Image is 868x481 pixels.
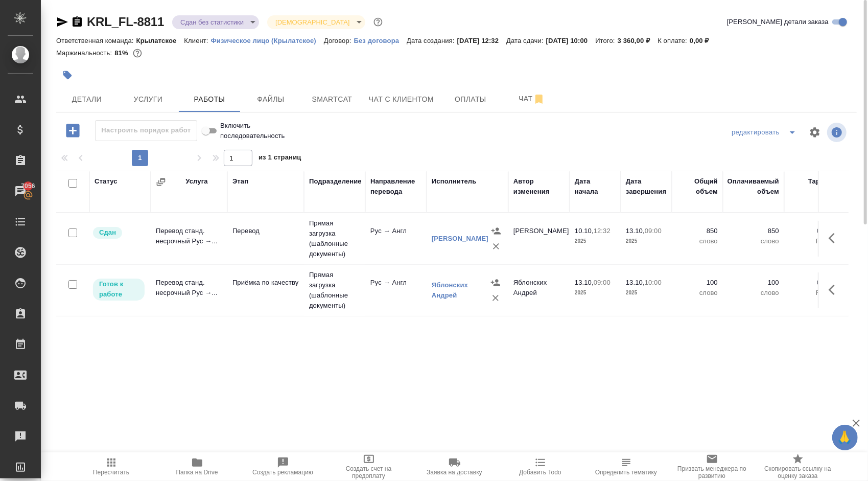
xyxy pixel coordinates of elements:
p: Сдан [99,227,116,238]
a: KRL_FL-8811 [87,15,164,29]
div: Дата начала [575,176,616,197]
button: Добавить работу [59,120,87,141]
svg: Отписаться [533,93,545,105]
a: 7056 [3,178,38,204]
span: Детали [62,93,111,106]
div: Услуга [185,176,207,187]
button: Удалить [488,290,503,306]
p: Без договора [354,37,407,44]
button: Сдан без статистики [177,18,247,27]
button: Доп статусы указывают на важность/срочность заказа [371,15,385,29]
span: [PERSON_NAME] детали заказа [727,17,829,27]
td: Яблонских Андрей [508,272,570,308]
div: Сдан без статистики [172,15,259,29]
td: Прямая загрузка (шаблонные документы) [304,213,365,264]
button: Скопировать ссылку [71,16,83,28]
p: RUB [789,288,830,298]
p: Дата создания: [407,37,457,44]
span: 7056 [15,181,41,191]
p: 13.10, [626,227,645,235]
span: Файлы [246,93,295,106]
button: Назначить [488,275,503,290]
span: Настроить таблицу [803,120,827,145]
button: Назначить [488,223,504,239]
p: 0,09 [789,278,830,288]
p: 09:00 [645,227,662,235]
p: 12:32 [594,227,611,235]
span: Включить последовательность [220,121,311,141]
p: К оплате: [658,37,690,44]
td: Рус → Англ [365,221,427,257]
button: Сгруппировать [156,177,166,187]
p: Клиент: [184,37,210,44]
div: Тариф [808,176,830,187]
span: Чат с клиентом [369,93,434,106]
p: RUB [789,236,830,246]
a: [PERSON_NAME] [432,235,488,242]
div: Подразделение [309,176,362,187]
div: Менеджер проверил работу исполнителя, передает ее на следующий этап [92,226,146,240]
td: Рус → Англ [365,272,427,308]
td: Перевод станд. несрочный Рус →... [151,272,227,308]
p: 850 [677,226,718,236]
p: 2025 [626,288,667,298]
span: Smartcat [308,93,357,106]
a: Яблонских Андрей [432,281,468,299]
p: 0,61 [789,226,830,236]
span: Посмотреть информацию [827,123,849,142]
p: Готов к работе [99,279,138,300]
span: Оплаты [446,93,495,106]
div: Исполнитель может приступить к работе [92,278,146,302]
div: Общий объем [677,176,718,197]
button: 🙏 [832,425,858,450]
p: 2025 [626,236,667,246]
span: 🙏 [836,427,854,448]
button: [DEMOGRAPHIC_DATA] [272,18,353,27]
td: Перевод станд. несрочный Рус →... [151,221,227,257]
p: Ответственная команда: [56,37,136,44]
span: Услуги [124,93,173,106]
span: Работы [185,93,234,106]
div: Статус [95,176,118,187]
button: Удалить [488,239,504,254]
div: Исполнитель [432,176,477,187]
button: Здесь прячутся важные кнопки [823,278,847,302]
span: из 1 страниц [259,151,301,166]
p: 2025 [575,288,616,298]
div: Дата завершения [626,176,667,197]
p: слово [728,236,779,246]
p: Приёмка по качеству [232,278,299,288]
div: Направление перевода [370,176,421,197]
div: split button [729,124,803,141]
p: 100 [728,278,779,288]
p: 100 [677,278,718,288]
td: [PERSON_NAME] [508,221,570,257]
p: 10:00 [645,279,662,286]
p: 2025 [575,236,616,246]
a: Физическое лицо (Крылатское) [211,36,324,44]
a: Без договора [354,36,407,44]
span: Чат [507,93,556,105]
p: Крылатское [136,37,184,44]
p: Маржинальность: [56,49,114,57]
p: [DATE] 12:32 [457,37,507,44]
button: Добавить тэг [56,64,79,86]
p: 09:00 [594,279,611,286]
div: Автор изменения [513,176,565,197]
p: Договор: [324,37,354,44]
p: 10.10, [575,227,594,235]
p: Дата сдачи: [506,37,546,44]
div: Оплачиваемый объем [728,176,779,197]
p: [DATE] 10:00 [546,37,596,44]
div: Этап [232,176,248,187]
button: 527.50 RUB; [131,47,144,60]
p: 850 [728,226,779,236]
p: 81% [114,49,130,57]
div: Сдан без статистики [267,15,365,29]
button: Скопировать ссылку для ЯМессенджера [56,16,68,28]
p: Перевод [232,226,299,236]
p: 13.10, [626,279,645,286]
p: 0,00 ₽ [690,37,717,44]
p: слово [677,288,718,298]
p: слово [728,288,779,298]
